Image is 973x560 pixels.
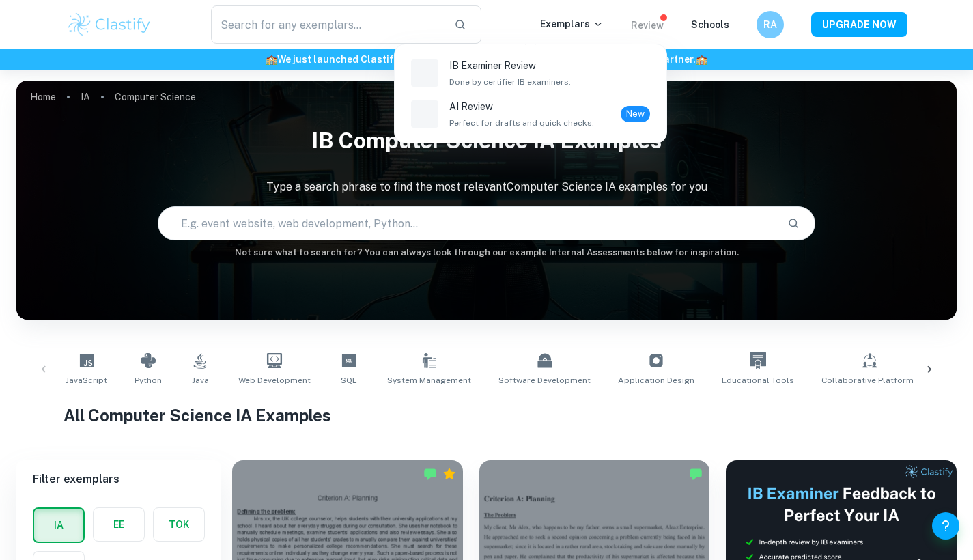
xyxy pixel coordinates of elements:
[408,96,653,132] a: AI ReviewPerfect for drafts and quick checks.New
[449,58,571,73] p: IB Examiner Review
[449,99,594,114] p: AI Review
[449,117,594,129] span: Perfect for drafts and quick checks.
[449,76,571,88] span: Done by certifier IB examiners.
[408,55,653,91] a: IB Examiner ReviewDone by certifier IB examiners.
[621,107,650,121] span: New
